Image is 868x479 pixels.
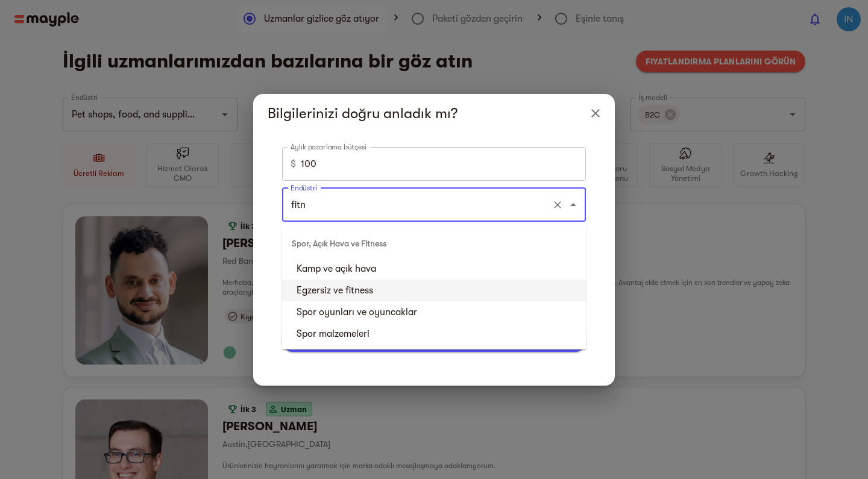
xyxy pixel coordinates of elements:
p: $ [291,157,296,171]
div: Spor, Açık Hava ve Fitness [282,229,586,258]
h5: Bilgilerinizi doğru anladık mı? [268,104,581,123]
button: Close [565,196,582,213]
button: Kapat [581,99,610,128]
input: Eğlenceyi, Giyimi vb. deneyin. [288,193,547,216]
li: Egzersiz ve fitness [282,280,586,301]
li: Kamp ve açık hava [282,258,586,280]
button: Açık [549,196,566,213]
li: Spor malzemeleri [282,323,586,345]
li: Spor oyunları ve oyuncaklar [282,301,586,323]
